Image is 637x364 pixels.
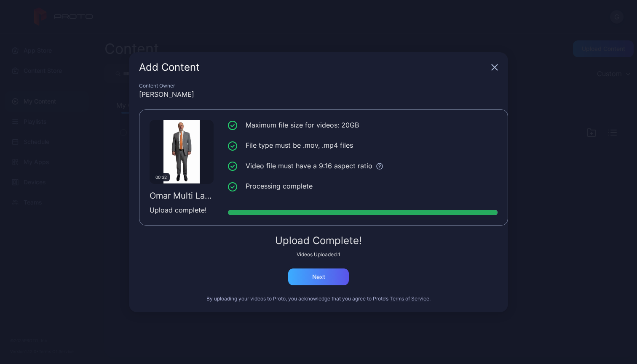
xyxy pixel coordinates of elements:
[139,295,498,302] div: By uploading your videos to Proto, you acknowledge that you agree to Proto’s .
[288,268,349,285] button: Next
[139,236,498,246] div: Upload Complete!
[139,89,498,99] div: [PERSON_NAME]
[139,62,488,72] div: Add Content
[139,82,498,89] div: Content Owner
[228,161,498,171] li: Video file must have a 9:16 aspect ratio
[152,173,170,181] div: 00:32
[228,181,498,191] li: Processing complete
[228,120,498,130] li: Maximum file size for videos: 20GB
[150,191,214,201] div: Omar Multi Language V2.mp4
[312,274,325,280] div: Next
[150,205,214,215] div: Upload complete!
[228,140,498,151] li: File type must be .mov, .mp4 files
[139,251,498,258] div: Videos Uploaded: 1
[390,295,429,302] button: Terms of Service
